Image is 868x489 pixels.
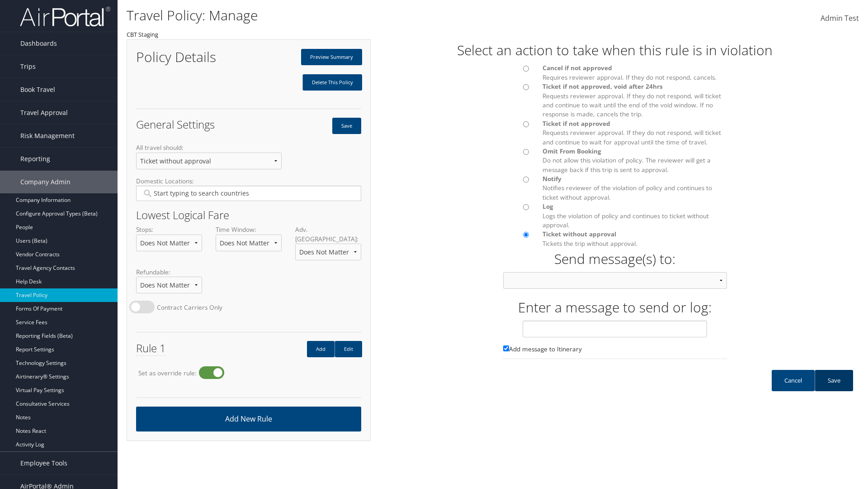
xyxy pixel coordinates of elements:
label: Requires reviewer approval. If they do not respond, cancels. [542,63,726,82]
label: Tickets the trip without approval. [542,230,726,248]
button: Save [332,118,361,134]
a: Preview Summary [301,49,362,65]
label: Refundable: [136,268,202,301]
a: Save [815,370,853,391]
h1: Send message(s) to: [503,249,727,268]
span: Admin Test [821,13,859,23]
label: Domestic Locations: [136,177,361,208]
span: Log [542,202,553,211]
h2: General Settings [136,119,242,130]
span: Omit From Booking [542,147,601,155]
small: CBT Staging [127,30,158,38]
span: Notify [542,174,561,183]
label: Please leave this blank if you are unsure. [503,345,727,359]
label: Contract Carriers Only [157,303,222,312]
h1: Enter a message to send or log: [371,298,859,317]
h1: Select an action to take when this rule is in violation [371,41,859,60]
label: Stops: [136,225,202,258]
select: All travel should: [136,153,282,169]
a: Cancel [772,370,815,391]
label: Do not allow this violation of policy. The reviewer will get a message back if this trip is sent ... [542,147,726,174]
h2: Lowest Logical Fare [136,210,361,221]
h1: Policy Details [136,50,242,64]
span: Book Travel [20,78,55,101]
label: Adv. [GEOGRAPHIC_DATA]: [295,225,361,268]
input: Domestic Locations: [142,189,355,198]
a: Add [307,341,335,357]
label: Notifies reviewer of the violation of policy and continues to ticket without approval. [542,174,726,202]
span: Ticket if not approved, void after 24hrs [542,82,663,91]
span: Cancel if not approved [542,63,612,72]
label: Logs the violation of policy and continues to ticket without approval. [542,202,726,230]
input: Please leave this blank if you are unsure. Add message to Itinerary [503,345,509,351]
select: Refundable: [136,277,202,293]
span: Rule 1 [136,340,166,356]
a: Edit [335,341,362,357]
span: Company Admin [20,171,71,193]
span: Reporting [20,148,50,170]
select: Warning: Invalid argument supplied for foreach() in /var/www/[DOMAIN_NAME][URL] on line 20 [503,272,727,289]
span: Ticket without approval [542,230,616,238]
select: Adv. [GEOGRAPHIC_DATA]: [295,244,361,260]
label: Requests reviewer approval. If they do not respond, will ticket and continue to wait for approval... [542,119,726,147]
select: Time Window: [216,235,282,251]
span: Trips [20,55,36,78]
a: Admin Test [821,5,859,33]
span: Employee Tools [20,452,67,475]
a: Delete This Policy [302,74,362,91]
label: All travel should: [136,143,282,176]
img: airportal-logo.png [20,6,110,27]
h1: Travel Policy: Manage [127,6,615,25]
select: Stops: [136,235,202,251]
span: Risk Management [20,125,75,147]
label: Time Window: [216,225,282,258]
span: Dashboards [20,32,57,55]
a: Add New Rule [136,407,361,431]
label: Set as override rule: [138,369,197,378]
span: Travel Approval [20,101,68,124]
label: Requests reviewer approval. If they do not respond, will ticket and continue to wait until the en... [542,82,726,119]
span: Ticket if not approved [542,119,610,128]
